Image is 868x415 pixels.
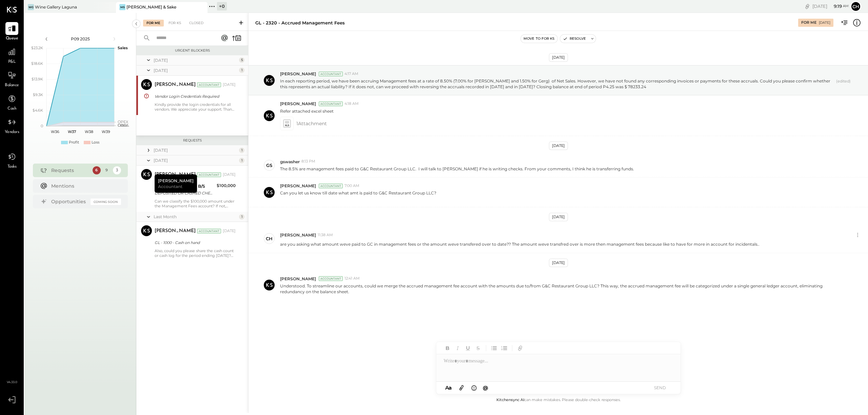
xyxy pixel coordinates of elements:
[91,199,121,205] div: Coming Soon
[516,344,525,353] button: Add URL
[113,166,121,174] div: 3
[804,3,811,10] div: copy link
[33,108,43,113] text: $4.6K
[344,71,358,77] span: 4:17 AM
[33,92,43,97] text: $9.3K
[52,36,109,42] div: P09 2025
[186,20,207,26] div: Closed
[280,71,316,77] span: [PERSON_NAME]
[801,20,816,25] div: For Me
[0,45,23,65] a: P&L
[31,61,43,66] text: $18.6K
[239,148,244,153] div: 1
[443,384,454,392] button: Aa
[67,129,76,134] text: W37
[31,45,43,50] text: $23.2K
[239,57,244,63] div: 5
[118,123,129,128] text: Occu...
[266,235,273,242] div: ch
[0,150,23,170] a: Tasks
[8,59,16,65] span: P&L
[280,241,759,247] p: are you asking what amount weve paid to GC in management fees or the amount weve transfered over ...
[280,183,316,189] span: [PERSON_NAME]
[239,214,244,220] div: 1
[35,4,77,10] div: Wine Gallery Laguna
[280,159,300,165] span: gswasher
[155,190,215,196] div: DEPOSITED OR CASHED CHECK # 1149_ Management Bonus
[84,129,93,134] text: W38
[155,228,196,234] div: [PERSON_NAME]
[154,214,237,220] div: Last Month
[223,228,236,234] div: [DATE]
[318,232,333,238] span: 11:38 AM
[158,184,182,189] span: Accountant
[280,108,334,114] p: Refer attached excel sheet
[0,69,23,89] a: Balance
[463,344,472,353] button: Underline
[6,36,18,42] span: Queue
[443,344,452,353] button: Bold
[280,78,833,90] p: In each reporting period, we have been accruing Management fees at a rate of 8.50% (7.00% for [PE...
[155,171,196,178] div: [PERSON_NAME]
[143,20,164,26] div: For Me
[51,167,89,174] div: Requests
[154,157,237,163] div: [DATE]
[836,79,851,90] span: (edited)
[155,93,234,100] div: Vendor Login Credentials Required
[280,232,316,238] span: [PERSON_NAME]
[255,20,345,26] div: GL - 2320 - Accrued Management fees
[126,4,176,10] div: [PERSON_NAME] & Sake
[154,147,237,153] div: [DATE]
[280,190,436,202] p: Can you let us know till date what amt is paid to G&C Restaurant Group LLC?
[344,276,360,281] span: 12:41 AM
[319,276,343,281] div: Accountant
[119,4,125,10] div: MS
[0,22,23,42] a: Queue
[280,276,316,282] span: [PERSON_NAME]
[850,1,861,12] button: ch
[344,101,359,107] span: 4:18 AM
[69,140,79,145] div: Profit
[118,119,129,124] text: OPEX
[154,68,237,73] div: [DATE]
[319,101,343,106] div: Accountant
[280,283,833,295] p: Understood. To streamline our accounts, could we merge the accrued management fee account with th...
[51,129,59,134] text: W36
[41,124,43,128] text: 0
[549,259,568,267] div: [DATE]
[118,45,128,50] text: Sales
[197,229,221,233] div: Accountant
[101,129,110,134] text: W39
[449,384,452,391] span: a
[154,57,237,63] div: [DATE]
[521,35,557,43] button: Move to for ks
[481,383,490,392] button: @
[155,102,236,112] div: Kindly provide the login credentials for all vendors. We appreciate your support. Thank you!
[5,82,19,89] span: Balance
[280,101,316,107] span: [PERSON_NAME]
[93,166,101,174] div: 6
[217,2,227,11] div: + 0
[344,183,359,189] span: 7:00 AM
[155,174,197,193] div: [PERSON_NAME]
[239,158,244,163] div: 1
[140,48,245,53] div: Urgent Blockers
[217,182,236,189] div: $100,000
[155,239,234,246] div: GL - 1000 - Cash on hand
[197,82,221,87] div: Accountant
[647,383,674,392] button: SEND
[549,142,568,150] div: [DATE]
[549,213,568,221] div: [DATE]
[223,82,236,88] div: [DATE]
[51,183,118,189] div: Mentions
[296,117,327,130] span: 1 Attachment
[266,162,272,169] div: gs
[223,172,236,177] div: [DATE]
[155,199,236,208] div: Can we classify the $100,000 amount under the Management Fees account? If not, could you please c...
[155,81,196,88] div: [PERSON_NAME]
[0,116,23,135] a: Vendors
[301,159,315,164] span: 8:13 PM
[103,166,111,174] div: 9
[32,77,43,81] text: $13.9K
[819,20,830,25] div: [DATE]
